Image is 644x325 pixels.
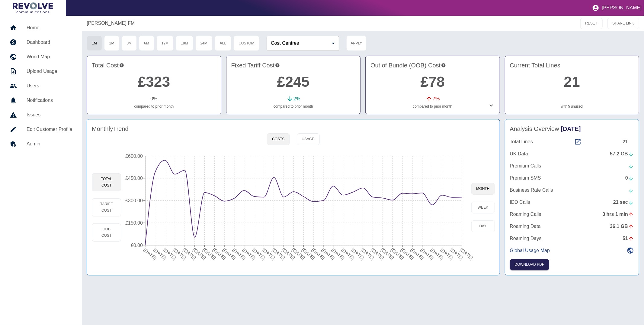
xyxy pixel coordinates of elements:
[510,162,634,170] a: Premium Calls
[125,198,143,203] tspan: £300.00
[301,247,316,261] tspan: [DATE]
[122,36,137,51] button: 3M
[603,211,634,218] div: 3 hrs 1 min
[27,97,72,104] h5: Notifications
[125,154,143,159] tspan: £600.00
[27,82,72,89] h5: Users
[610,223,634,230] div: 36.1 GB
[5,35,77,50] a: Dashboard
[510,211,541,218] p: Roaming Calls
[510,174,634,182] a: Premium SMS0
[27,111,72,119] h5: Issues
[119,61,124,70] svg: This is the total charges incurred over 1 months
[92,124,129,133] h4: Monthly Trend
[321,247,336,261] tspan: [DATE]
[125,220,143,226] tspan: £150.00
[459,247,474,261] tspan: [DATE]
[510,187,553,194] p: Business Rate Calls
[510,199,634,206] a: IDD Calls21 sec
[449,247,464,261] tspan: [DATE]
[275,61,280,70] svg: This is your recurring contracted cost
[510,138,634,145] a: Total Lines21
[5,79,77,93] a: Users
[510,104,634,109] p: with unused
[613,199,634,206] div: 21 sec
[311,247,326,261] tspan: [DATE]
[471,202,495,213] button: week
[510,259,549,270] button: Click here to download the most recent invoice. If the current month’s invoice is unavailable, th...
[87,20,135,27] a: [PERSON_NAME] FM
[602,5,642,11] p: [PERSON_NAME]
[222,247,237,261] tspan: [DATE]
[172,247,187,261] tspan: [DATE]
[138,74,170,90] a: £323
[564,74,580,90] a: 21
[510,174,541,182] p: Premium SMS
[370,247,385,261] tspan: [DATE]
[5,93,77,108] a: Notifications
[380,247,395,261] tspan: [DATE]
[233,36,259,51] button: Custom
[5,108,77,122] a: Issues
[13,2,53,13] img: Logo
[590,2,644,14] button: [PERSON_NAME]
[87,36,102,51] button: 1M
[510,223,541,230] p: Roaming Data
[92,223,121,242] button: OOB Cost
[139,36,154,51] button: 6M
[390,247,405,261] tspan: [DATE]
[231,104,355,109] p: compared to prior month
[182,247,197,261] tspan: [DATE]
[162,247,178,261] tspan: [DATE]
[242,247,257,261] tspan: [DATE]
[92,173,121,191] button: Total Cost
[92,61,216,70] h4: Total Cost
[92,104,216,109] p: compared to prior month
[27,53,72,60] h5: World Map
[195,36,213,51] button: 24M
[281,247,296,261] tspan: [DATE]
[370,61,495,70] h4: Out of Bundle (OOB) Cost
[471,183,495,195] button: month
[27,140,72,148] h5: Admin
[27,24,72,31] h5: Home
[104,36,120,51] button: 2M
[131,243,143,248] tspan: £0.00
[261,247,276,261] tspan: [DATE]
[510,162,541,170] p: Premium Calls
[192,247,207,261] tspan: [DATE]
[150,95,157,102] p: 0 %
[421,74,445,90] a: £78
[293,95,300,102] p: 2 %
[291,247,306,261] tspan: [DATE]
[510,61,634,70] h4: Current Total Lines
[346,36,367,51] button: Apply
[5,64,77,79] a: Upload Usage
[267,133,290,145] button: Costs
[5,50,77,64] a: World Map
[510,138,533,145] p: Total Lines
[561,125,581,132] span: [DATE]
[360,247,375,261] tspan: [DATE]
[152,247,168,261] tspan: [DATE]
[610,150,634,158] div: 57.2 GB
[212,247,227,261] tspan: [DATE]
[215,36,231,51] button: All
[176,36,193,51] button: 18M
[277,74,309,90] a: £245
[125,176,143,181] tspan: £450.00
[510,124,634,133] h4: Analysis Overview
[420,247,435,261] tspan: [DATE]
[510,247,634,254] a: Global Usage Map
[156,36,174,51] button: 12M
[5,21,77,35] a: Home
[510,247,550,254] p: Global Usage Map
[430,247,445,261] tspan: [DATE]
[510,187,634,194] a: Business Rate Calls
[92,198,121,216] button: Tariff Cost
[271,247,286,261] tspan: [DATE]
[202,247,217,261] tspan: [DATE]
[252,247,267,261] tspan: [DATE]
[5,122,77,137] a: Edit Customer Profile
